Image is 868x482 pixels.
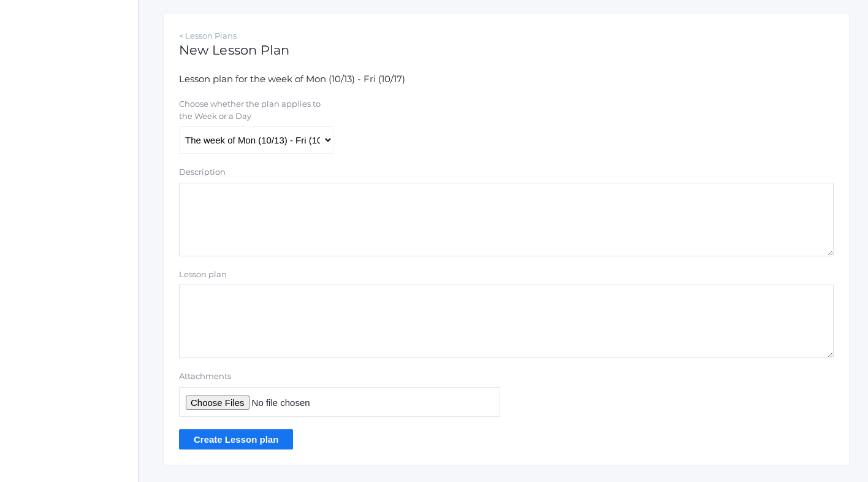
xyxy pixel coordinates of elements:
label: Description [179,166,226,178]
h1: New Lesson Plan [179,43,834,57]
label: Lesson plan [179,269,227,281]
label: Choose whether the plan applies to the Week or a Day [179,98,332,122]
label: Attachments [179,370,500,383]
span: Lesson plan for the week of Mon (10/13) - Fri (10/17) [179,73,405,85]
a: < Lesson Plans [179,31,237,40]
input: Create Lesson plan [179,429,293,449]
